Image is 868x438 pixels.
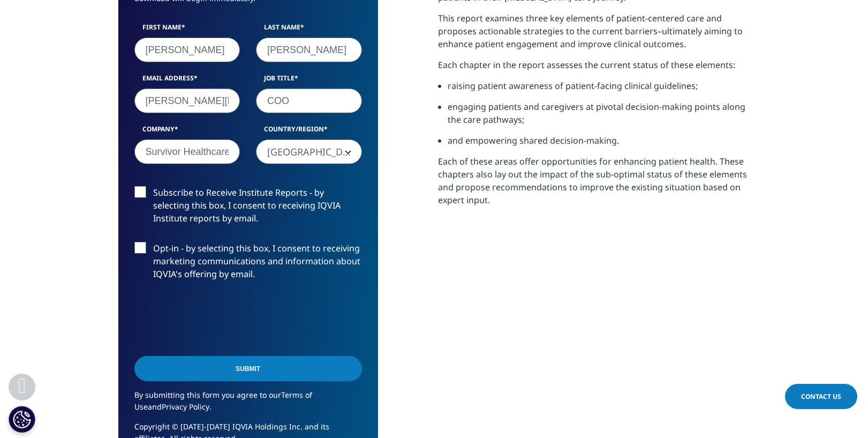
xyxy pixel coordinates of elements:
label: Opt-in - by selecting this box, I consent to receiving marketing communications and information a... [134,242,362,286]
label: Company [134,124,240,139]
a: Privacy Policy [162,402,209,412]
span: United States [256,139,362,164]
iframe: To enrich screen reader interactions, please activate Accessibility in Grammarly extension settings [134,298,297,339]
span: United States [256,140,361,165]
label: Country/Region [256,124,362,139]
label: Subscribe to Receive Institute Reports - by selecting this box, I consent to receiving IQVIA Inst... [134,186,362,231]
p: Each chapter in the report assesses the current status of these elements: [438,58,750,79]
span: Contact Us [801,392,841,401]
p: Each of these areas offer opportunities for enhancing patient health. These chapters also lay out... [438,155,750,214]
input: Submit [134,356,362,381]
label: Last Name [256,23,362,38]
label: First Name [134,23,240,38]
label: Job Title [256,73,362,88]
a: Contact Us [785,384,857,409]
button: Cookies Settings [9,406,35,433]
p: By submitting this form you agree to our and . [134,389,362,421]
p: This report examines three key elements of patient-centered care and proposes actionable strategi... [438,12,750,58]
li: raising patient awareness of patient-facing clinical guidelines; [448,79,750,100]
label: Email Address [134,73,240,88]
li: and empowering shared decision-making. [448,134,750,155]
li: engaging patients and caregivers at pivotal decision-making points along the care pathways; [448,100,750,134]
